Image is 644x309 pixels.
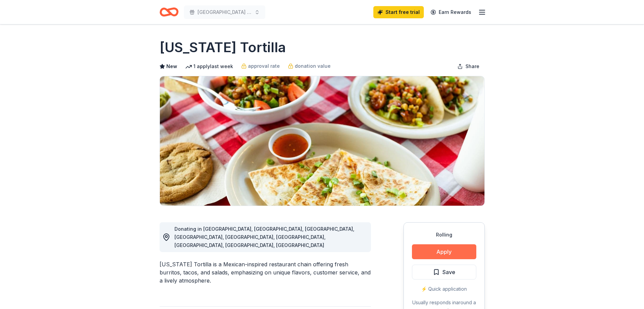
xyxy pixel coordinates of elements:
[465,62,479,70] span: Share
[373,6,424,18] a: Start free trial
[295,62,331,70] span: donation value
[185,62,233,70] div: 1 apply last week
[160,38,286,57] h1: [US_STATE] Tortilla
[184,5,265,19] button: [GEOGRAPHIC_DATA] [GEOGRAPHIC_DATA]
[412,265,476,280] button: Save
[452,60,485,73] button: Share
[442,268,455,276] span: Save
[160,260,371,285] div: [US_STATE] Tortilla is a Mexican-inspired restaurant chain offering fresh burritos, tacos, and sa...
[198,8,252,16] span: [GEOGRAPHIC_DATA] [GEOGRAPHIC_DATA]
[174,226,354,248] span: Donating in [GEOGRAPHIC_DATA], [GEOGRAPHIC_DATA], [GEOGRAPHIC_DATA], [GEOGRAPHIC_DATA], [GEOGRAPH...
[288,62,331,70] a: donation value
[166,62,177,70] span: New
[241,62,280,70] a: approval rate
[160,4,179,20] a: Home
[248,62,280,70] span: approval rate
[412,231,476,239] div: Rolling
[427,6,475,18] a: Earn Rewards
[160,76,484,206] img: Image for California Tortilla
[412,244,476,259] button: Apply
[412,285,476,293] div: ⚡️ Quick application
